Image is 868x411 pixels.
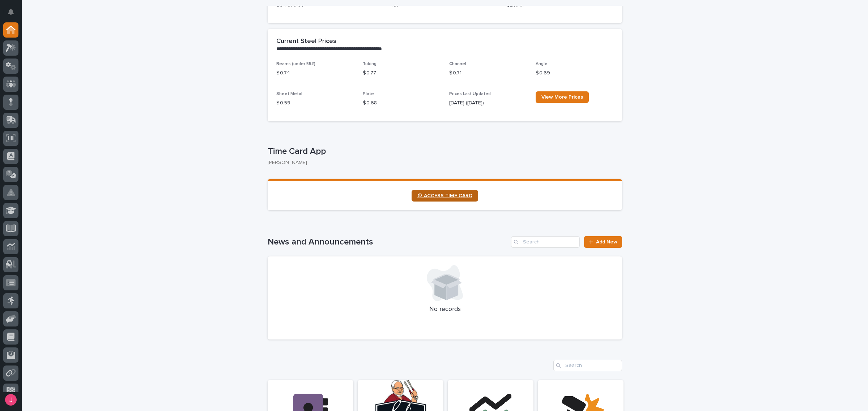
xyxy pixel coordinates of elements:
button: Notifications [3,4,18,20]
span: Sheet Metal [276,92,302,96]
a: Add New [584,236,622,248]
p: No records [276,306,613,313]
p: $ 0.77 [363,69,441,77]
span: Tubing [363,62,376,66]
p: Time Card App [268,146,619,157]
span: View More Prices [541,95,583,100]
span: Prices Last Updated [449,92,491,96]
span: ⏲ ACCESS TIME CARD [417,193,472,198]
p: $ 0.68 [363,99,441,107]
input: Search [511,236,580,248]
p: [DATE] ([DATE]) [449,99,527,107]
a: ⏲ ACCESS TIME CARD [412,190,478,202]
span: Beams (under 55#) [276,62,315,66]
p: $ 0.71 [449,69,527,77]
span: Plate [363,92,374,96]
a: View More Prices [536,91,589,103]
p: $ 0.59 [276,99,354,107]
span: Angle [536,62,548,66]
button: users-avatar [3,392,18,407]
h1: News and Announcements [268,237,508,247]
input: Search [553,360,622,371]
span: Add New [596,239,617,245]
h2: Current Steel Prices [276,38,336,46]
p: [PERSON_NAME] [268,160,616,166]
p: $ 0.69 [536,69,613,77]
p: $ 0.74 [276,69,354,77]
div: Notifications [9,9,18,20]
span: Channel [449,62,466,66]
